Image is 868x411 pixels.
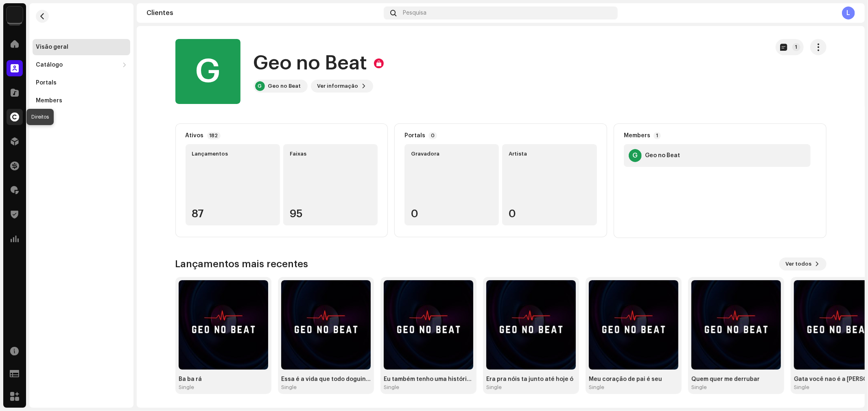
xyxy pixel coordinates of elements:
[404,132,425,139] div: Portals
[317,78,359,94] span: Ver informação
[842,6,855,19] div: L
[509,151,590,157] div: Artista
[179,384,194,391] div: Single
[486,280,576,370] img: 9aa78006-4a62-4188-9288-28b2438e9155
[403,10,426,16] span: Pesquisa
[254,50,367,76] h1: Geo no Beat
[36,80,57,86] div: Portals
[281,384,297,391] div: Single
[411,151,492,157] div: Gravadora
[281,376,371,383] div: Essa é a vida que todo doguinho merece
[207,132,221,139] p-badge: 182
[589,376,678,383] div: Meu coração de pai é seu
[255,81,265,91] div: G
[691,280,781,370] img: d1957990-0cab-4082-98e8-1954543ddec1
[33,57,130,73] re-m-nav-dropdown: Catálogo
[792,43,800,51] p-badge: 1
[654,132,661,139] p-badge: 1
[33,39,130,55] re-m-nav-item: Visão geral
[36,44,68,50] div: Visão geral
[311,80,373,93] button: Ver informação
[624,132,650,139] div: Members
[691,384,707,391] div: Single
[779,257,826,270] button: Ver todos
[146,10,380,16] div: Clientes
[175,39,241,104] div: G
[384,384,399,391] div: Single
[179,376,268,383] div: Ba ba rá
[36,62,63,68] div: Catálogo
[290,151,371,157] div: Faixas
[175,257,308,270] h3: Lançamentos mais recentes
[589,280,678,370] img: 19e32985-3c56-45e4-9514-47e8822ef427
[589,384,604,391] div: Single
[645,152,680,159] div: Geo no Beat
[486,384,502,391] div: Single
[629,149,642,162] div: G
[33,93,130,109] re-m-nav-item: Members
[7,6,23,23] img: 8570ccf7-64aa-46bf-9f70-61ee3b8451d8
[192,151,273,157] div: Lançamentos
[486,376,576,383] div: Era pra nóis ta junto até hoje ó
[429,132,437,139] p-badge: 0
[384,376,473,383] div: Eu também tenho uma história triste
[33,75,130,91] re-m-nav-item: Portals
[268,83,301,89] div: Geo no Beat
[691,376,781,383] div: Quem quer me derrubar
[384,280,473,370] img: bca8a4a5-e597-49fd-81ee-326eef080ae2
[186,132,204,139] div: Ativos
[794,384,809,391] div: Single
[786,256,812,272] span: Ver todos
[36,97,62,104] div: Members
[179,280,268,370] img: 4b433658-77df-44c5-8f19-618b269e08b9
[281,280,371,370] img: b987a5a3-ced0-45ed-983e-39a47b4e52fa
[776,39,804,55] button: 1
